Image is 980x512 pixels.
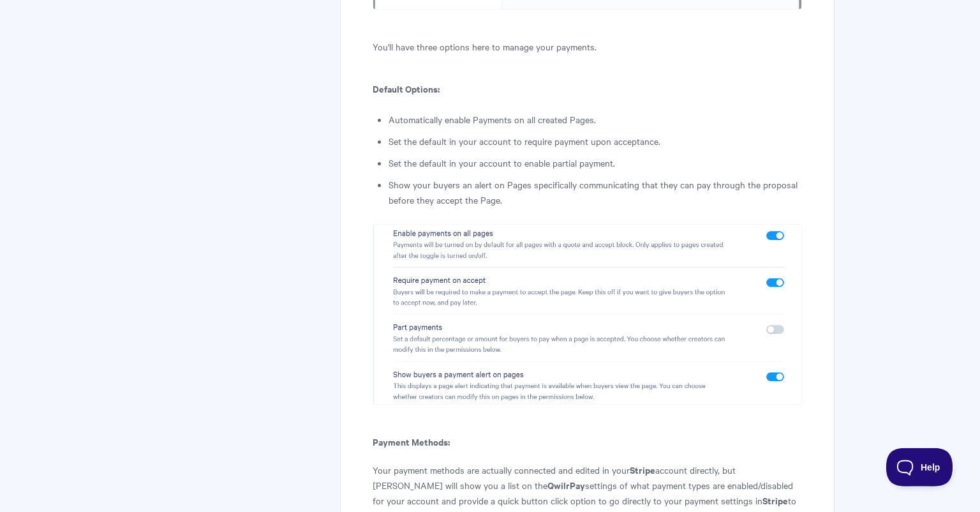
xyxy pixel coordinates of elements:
b: QwilrPay [547,478,585,492]
b: Stripe [630,463,655,476]
b: Payment Methods: [373,435,450,448]
iframe: Toggle Customer Support [886,448,954,486]
p: You'll have three options here to manage your payments. [373,39,802,54]
li: Set the default in your account to require payment upon acceptance. [389,133,802,149]
li: Automatically enable Payments on all created Pages. [389,112,802,127]
b: Default Options: [373,82,440,95]
img: file-ytE3kk0mNF.png [373,224,802,405]
li: Set the default in your account to enable partial payment. [389,155,802,170]
b: Stripe [762,493,788,507]
li: Show your buyers an alert on Pages specifically communicating that they can pay through the propo... [389,177,802,207]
